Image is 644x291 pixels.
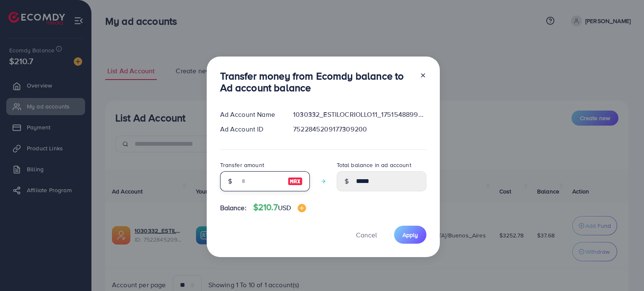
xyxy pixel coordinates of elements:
h4: $210.7 [253,202,306,213]
span: USD [278,203,291,212]
span: Apply [402,231,418,239]
div: Ad Account Name [213,110,287,119]
label: Total balance in ad account [337,161,411,169]
div: 1030332_ESTILOCRIOLLO11_1751548899317 [286,110,433,119]
button: Apply [394,226,426,244]
iframe: Chat [608,253,638,285]
img: image [298,204,306,212]
button: Cancel [345,226,387,244]
div: 7522845209177309200 [286,124,433,134]
h3: Transfer money from Ecomdy balance to Ad account balance [220,70,413,94]
img: image [288,176,303,186]
span: Cancel [356,230,377,239]
span: Balance: [220,203,247,213]
div: Ad Account ID [213,124,287,134]
label: Transfer amount [220,161,264,169]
